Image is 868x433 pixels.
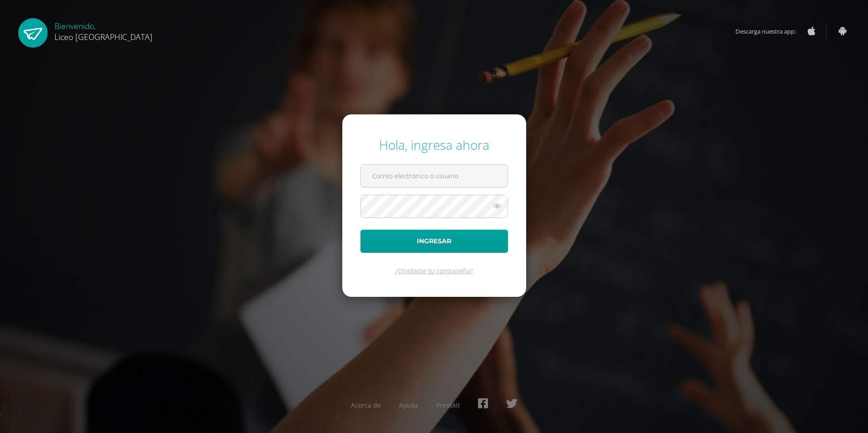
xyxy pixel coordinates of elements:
[54,31,153,42] span: Liceo [GEOGRAPHIC_DATA]
[360,230,508,253] button: Ingresar
[360,136,508,153] div: Hola, ingresa ahora
[351,401,381,409] a: Acerca de
[361,165,508,187] input: Correo electrónico o usuario
[54,18,153,42] div: Bienvenido,
[436,401,460,409] a: Presskit
[399,401,418,409] a: Ayuda
[395,266,473,275] a: ¿Olvidaste tu contraseña?
[735,23,805,40] span: Descarga nuestra app:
